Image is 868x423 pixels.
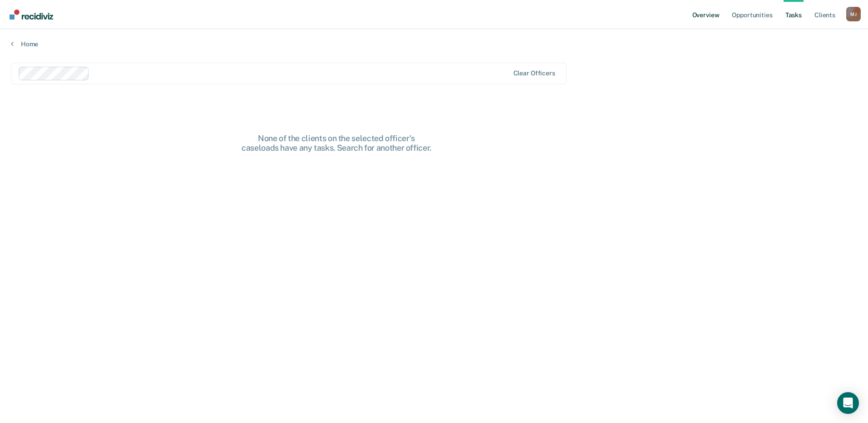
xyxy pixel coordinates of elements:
a: Home [11,40,857,48]
button: Profile dropdown button [846,7,861,21]
div: M J [846,7,861,21]
div: None of the clients on the selected officer's caseloads have any tasks. Search for another officer. [191,133,482,153]
div: Open Intercom Messenger [837,392,859,414]
div: Clear officers [513,69,555,77]
img: Recidiviz [10,10,53,20]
